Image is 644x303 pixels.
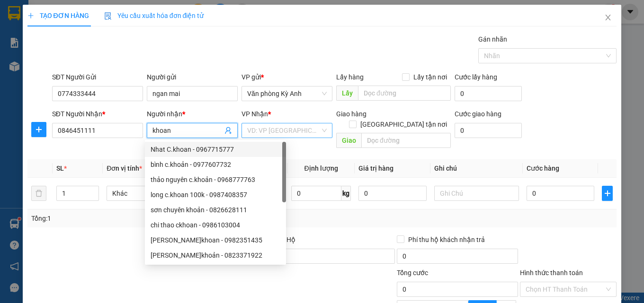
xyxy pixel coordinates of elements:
span: Giao [336,133,361,148]
input: Cước lấy hàng [455,86,522,101]
span: [GEOGRAPHIC_DATA] tận nơi [357,119,451,130]
button: Close [595,5,621,31]
span: Yêu cầu xuất hóa đơn điện tử [104,12,204,19]
div: SĐT Người Gửi [52,72,143,82]
input: Dọc đường [358,86,451,101]
span: plus [27,12,34,19]
div: Tổng: 1 [31,213,250,224]
div: bình c.khoản - 0977607732 [145,157,286,172]
th: Ghi chú [430,159,523,178]
span: Đơn vị tính [107,164,142,172]
span: Thu Hộ [274,236,295,243]
div: long c.khoan 100k - 0987408357 [145,187,286,202]
span: plus [32,126,46,133]
button: delete [31,186,46,201]
input: 0 [358,186,427,201]
div: Người gửi [147,72,238,82]
button: plus [602,186,613,201]
span: down [91,194,97,200]
div: sơn chuyên khoản - 0826628111 [151,205,280,215]
span: plus [602,190,612,197]
div: SĐT Người Nhận [52,109,143,119]
span: Định lượng [304,164,338,172]
div: VP gửi [241,72,332,82]
input: Ghi Chú [434,186,519,201]
div: long c.khoan 100k - 0987408357 [151,190,280,200]
label: Hình thức thanh toán [520,269,583,277]
div: chi thao ckhoan - 0986103004 [145,217,286,233]
span: TẠO ĐƠN HÀNG [27,12,89,19]
span: Decrease Value [88,193,98,200]
span: Increase Value [88,186,98,193]
span: user-add [224,127,232,134]
span: Khác [112,186,186,200]
span: Tổng cước [397,269,428,277]
span: SL [56,164,64,172]
span: Giao hàng [336,110,367,118]
div: hoàng hải hà c.khoản - 0823371922 [145,248,286,263]
div: Người nhận [147,109,238,119]
span: Phí thu hộ khách nhận trả [404,234,489,245]
div: chi thao ckhoan - 0986103004 [151,220,280,230]
div: Nhat C.khoan - 0967715777 [145,142,286,157]
span: Văn phòng Kỳ Anh [247,87,327,101]
input: Cước giao hàng [455,123,522,138]
div: thảo nguyên c.khoản - 0968777763 [151,174,280,185]
div: sơn chuyên khoản - 0826628111 [145,202,286,217]
div: [PERSON_NAME]khoản - 0823371922 [151,250,280,260]
input: Dọc đường [361,133,451,148]
span: VP Nhận [241,110,268,118]
label: Cước lấy hàng [455,73,497,81]
div: Nhat C.khoan - 0967715777 [151,144,280,155]
div: thảo nguyên c.khoản - 0968777763 [145,172,286,187]
div: [PERSON_NAME]khoan - 0982351435 [151,235,280,245]
img: icon [104,12,112,20]
div: bình c.khoản - 0977607732 [151,159,280,170]
span: Lấy hàng [336,73,364,81]
label: Cước giao hàng [455,110,501,118]
span: Lấy [336,86,358,101]
span: Giá trị hàng [358,164,394,172]
span: up [91,188,97,193]
span: Cước hàng [527,164,559,172]
div: nguyen van võ c.khoan - 0982351435 [145,233,286,248]
label: Gán nhãn [478,35,507,43]
span: Lấy tận nơi [410,72,451,82]
span: close [604,14,612,21]
span: kg [341,186,351,201]
button: plus [31,122,46,137]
